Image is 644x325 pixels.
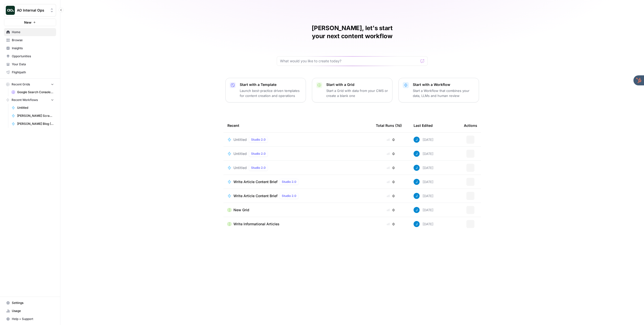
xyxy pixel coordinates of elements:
[6,6,15,15] img: AO Internal Ops Logo
[227,179,368,185] a: Write Article Content BriefStudio 2.0
[414,165,433,171] div: [DATE]
[12,30,54,34] span: Home
[282,194,296,198] span: Studio 2.0
[4,36,56,44] a: Browse
[4,315,56,323] button: Help + Support
[398,78,479,102] button: Start with a WorkflowStart a Workflow that combines your data, LLMs and human review
[277,24,428,40] h1: [PERSON_NAME], let's start your next content workflow
[376,119,402,132] div: Total Runs (7d)
[414,179,433,185] div: [DATE]
[9,112,56,120] a: [PERSON_NAME] Scrape (Aircraft)
[414,151,420,157] img: z620ml7ie90s7uun3xptce9f0frp
[326,88,388,98] p: Start a Grid with data from your CMS or create a blank one
[17,122,54,126] span: [PERSON_NAME] Blog (Aircraft)
[414,193,433,199] div: [DATE]
[233,179,277,184] span: Write Article Content Brief
[240,88,302,98] p: Launch best-practice driven templates for content creation and operations
[17,105,54,110] span: Untitled
[233,222,279,227] span: Write Informational Articles
[376,179,406,184] div: 0
[24,20,31,25] span: New
[227,207,368,212] a: New Grid
[12,54,54,59] span: Opportunities
[227,119,368,132] div: Recent
[233,193,277,198] span: Write Article Content Brief
[4,60,56,68] a: Your Data
[326,82,388,87] p: Start with a Grid
[225,78,306,102] button: Start with a TemplateLaunch best-practice driven templates for content creation and operations
[376,165,406,170] div: 0
[4,68,56,76] a: Flightpath
[376,193,406,198] div: 0
[9,88,56,96] a: Google Search Console - [DOMAIN_NAME]
[12,82,30,87] span: Recent Grids
[414,221,420,227] img: z620ml7ie90s7uun3xptce9f0frp
[4,96,56,104] button: Recent Workflows
[4,28,56,36] a: Home
[4,52,56,60] a: Opportunities
[414,221,433,227] div: [DATE]
[251,166,266,170] span: Studio 2.0
[251,151,266,156] span: Studio 2.0
[4,44,56,52] a: Insights
[414,179,420,185] img: z620ml7ie90s7uun3xptce9f0frp
[227,222,368,227] a: Write Informational Articles
[251,137,266,142] span: Studio 2.0
[376,207,406,212] div: 0
[12,70,54,75] span: Flightpath
[376,222,406,227] div: 0
[233,137,247,142] span: Untitled
[12,309,54,313] span: Usage
[414,137,433,143] div: [DATE]
[12,98,38,102] span: Recent Workflows
[12,46,54,50] span: Insights
[280,59,418,64] input: What would you like to create today?
[227,137,368,143] a: UntitledStudio 2.0
[376,151,406,156] div: 0
[414,119,433,132] div: Last Edited
[414,207,433,213] div: [DATE]
[227,165,368,171] a: UntitledStudio 2.0
[414,193,420,199] img: z620ml7ie90s7uun3xptce9f0frp
[4,307,56,315] a: Usage
[233,165,247,170] span: Untitled
[414,151,433,157] div: [DATE]
[9,120,56,128] a: [PERSON_NAME] Blog (Aircraft)
[12,62,54,67] span: Your Data
[233,207,249,212] span: New Grid
[227,151,368,157] a: UntitledStudio 2.0
[464,119,477,132] div: Actions
[12,317,54,321] span: Help + Support
[227,193,368,199] a: Write Article Content BriefStudio 2.0
[413,82,475,87] p: Start with a Workflow
[4,81,56,88] button: Recent Grids
[9,104,56,112] a: Untitled
[4,19,56,26] button: New
[17,114,54,118] span: [PERSON_NAME] Scrape (Aircraft)
[282,180,296,184] span: Studio 2.0
[414,207,420,213] img: z620ml7ie90s7uun3xptce9f0frp
[4,4,56,17] button: Workspace: AO Internal Ops
[413,88,475,98] p: Start a Workflow that combines your data, LLMs and human review
[414,165,420,171] img: z620ml7ie90s7uun3xptce9f0frp
[12,301,54,305] span: Settings
[240,82,302,87] p: Start with a Template
[312,78,392,102] button: Start with a GridStart a Grid with data from your CMS or create a blank one
[4,299,56,307] a: Settings
[233,151,247,156] span: Untitled
[376,137,406,142] div: 0
[17,90,54,94] span: Google Search Console - [DOMAIN_NAME]
[414,137,420,143] img: z620ml7ie90s7uun3xptce9f0frp
[12,38,54,42] span: Browse
[17,8,47,13] span: AO Internal Ops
